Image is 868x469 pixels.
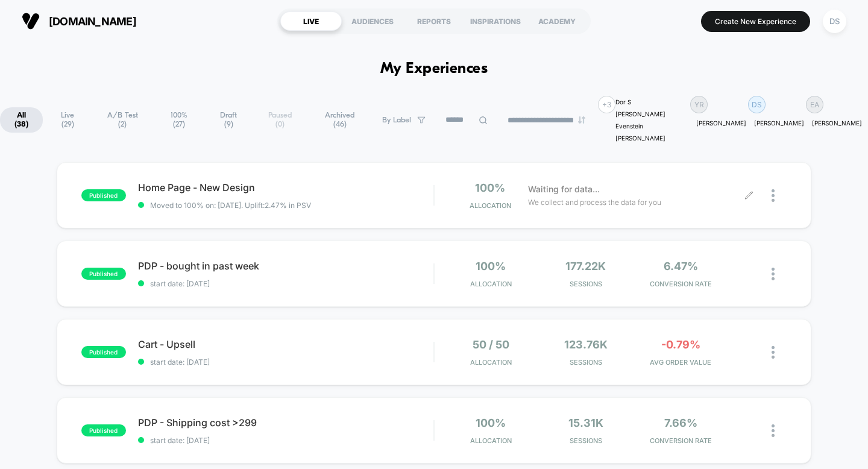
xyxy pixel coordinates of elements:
div: Dor S [PERSON_NAME] Evenstein [PERSON_NAME] [615,96,694,144]
span: published [81,346,126,358]
span: CONVERSION RATE [637,436,725,445]
span: PDP - Shipping cost >299 [138,417,434,429]
span: A/B Test ( 2 ) [93,107,153,133]
span: [DOMAIN_NAME] [49,15,136,28]
span: Sessions [541,358,630,367]
span: 6.47% [664,260,698,272]
span: Home Page - New Design [138,181,434,194]
p: [PERSON_NAME] [696,119,746,127]
span: 177.22k [565,260,606,272]
span: We collect and process the data for you [528,197,661,208]
span: AVG ORDER VALUE [637,358,725,367]
span: Allocation [470,280,512,288]
h1: My Experiences [380,60,488,78]
button: DS [819,9,850,34]
span: CONVERSION RATE [637,280,725,288]
span: Live ( 29 ) [45,107,91,133]
img: close [772,268,775,280]
span: Allocation [470,201,511,210]
span: Allocation [470,358,512,367]
span: 100% [476,260,506,272]
div: ACADEMY [526,11,588,31]
span: Allocation [470,436,512,445]
span: Sessions [541,436,630,445]
div: AUDIENCES [342,11,403,31]
span: start date: [DATE] [138,279,434,288]
span: PDP - bought in past week [138,260,434,272]
p: EA [810,100,819,109]
span: 15.31k [568,417,603,429]
span: 7.66% [664,417,697,429]
img: Visually logo [22,12,40,30]
div: LIVE [280,11,342,31]
img: close [772,346,775,359]
span: published [81,268,126,280]
span: published [81,189,126,201]
div: + 3 [598,96,615,113]
button: [DOMAIN_NAME] [18,11,140,31]
span: Moved to 100% on: [DATE] . Uplift: 2.47% in PSV [150,201,311,210]
button: Create New Experience [701,11,810,32]
span: 100% [475,181,505,194]
span: Draft ( 9 ) [206,107,252,133]
img: close [772,189,775,202]
span: 100% ( 27 ) [154,107,204,133]
span: start date: [DATE] [138,436,434,445]
span: 50 / 50 [473,338,509,351]
span: -0.79% [661,338,700,351]
span: Archived ( 46 ) [308,107,371,133]
p: YR [694,100,704,109]
p: DS [752,100,762,109]
div: INSPIRATIONS [465,11,526,31]
span: Cart - Upsell [138,338,434,350]
span: published [81,424,126,436]
span: Sessions [541,280,630,288]
p: [PERSON_NAME] [812,119,862,127]
div: DS [823,10,846,33]
span: start date: [DATE] [138,357,434,367]
span: Waiting for data... [528,183,600,196]
div: REPORTS [403,11,465,31]
span: 123.76k [564,338,608,351]
img: end [578,116,585,124]
span: 100% [476,417,506,429]
p: [PERSON_NAME] [754,119,804,127]
img: close [772,424,775,437]
span: By Label [382,116,411,125]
